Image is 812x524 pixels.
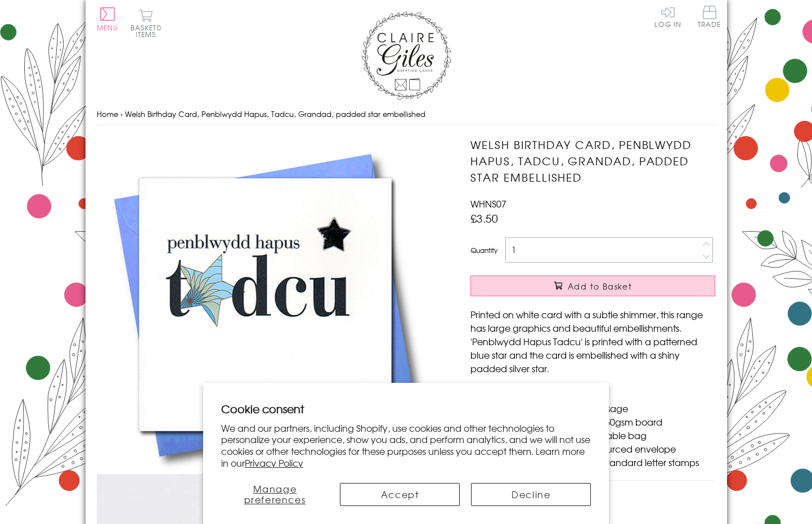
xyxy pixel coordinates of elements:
[244,482,306,506] span: Manage preferences
[654,6,681,28] a: Log In
[120,109,123,119] span: ›
[136,22,161,39] span: 0 items
[97,109,118,119] a: Home
[131,9,161,38] button: Basket0 items
[698,6,721,30] a: Trade
[470,137,715,185] h1: Welsh Birthday Card, Penblwydd Hapus, Tadcu, Grandad, padded star embellished
[470,308,715,375] p: Printed on white card with a subtle shimmer, this range has large graphics and beautiful embellis...
[568,281,632,292] span: Add to Basket
[97,22,119,33] span: Menu
[221,483,329,506] button: Manage preferences
[361,11,451,100] img: Claire Giles Greetings Cards
[221,401,591,417] h2: Cookie consent
[97,7,119,31] button: Menu
[125,109,425,119] span: Welsh Birthday Card, Penblwydd Hapus, Tadcu, Grandad, padded star embellished
[97,103,716,126] nav: breadcrumbs
[340,483,460,506] button: Accept
[97,137,434,474] img: Welsh Birthday Card, Penblwydd Hapus, Tadcu, Grandad, padded star embellished
[470,197,506,210] span: WHNS07
[471,483,591,506] button: Decline
[221,422,591,469] p: We and our partners, including Shopify, use cookies and other technologies to personalize your ex...
[245,456,303,469] a: Privacy Policy
[698,6,721,28] span: Trade
[470,275,715,296] button: Add to Basket
[470,210,498,226] span: £3.50
[470,245,497,255] label: Quantity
